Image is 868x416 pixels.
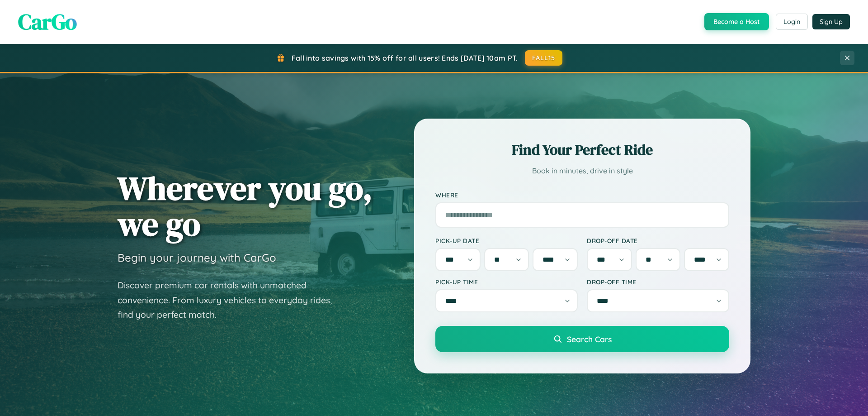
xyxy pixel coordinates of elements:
span: Fall into savings with 15% off for all users! Ends [DATE] 10am PT. [292,53,518,62]
label: Pick-up Date [435,237,578,244]
span: Search Cars [567,334,612,344]
button: FALL15 [525,50,563,66]
label: Where [435,191,729,199]
label: Drop-off Time [587,278,729,286]
button: Login [776,14,808,30]
label: Pick-up Time [435,278,578,286]
h3: Begin your journey with CarGo [118,251,276,264]
span: CarGo [18,7,77,37]
h1: Wherever you go, we go [118,170,373,242]
h2: Find Your Perfect Ride [435,140,729,160]
button: Become a Host [704,13,769,30]
p: Discover premium car rentals with unmatched convenience. From luxury vehicles to everyday rides, ... [118,278,344,322]
label: Drop-off Date [587,237,729,244]
button: Sign Up [812,14,850,29]
p: Book in minutes, drive in style [435,164,729,177]
button: Search Cars [435,326,729,352]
